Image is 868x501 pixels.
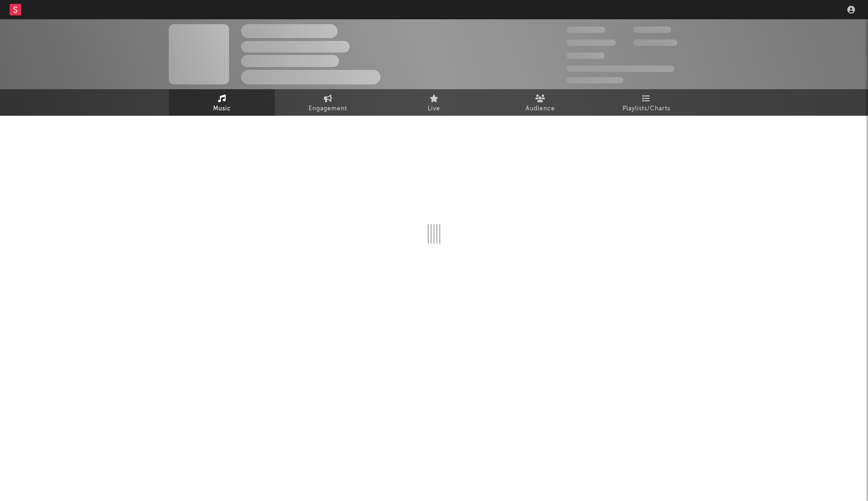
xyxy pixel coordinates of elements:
[633,27,671,33] span: 100,000
[169,89,275,116] a: Music
[275,89,381,116] a: Engagement
[381,89,487,116] a: Live
[567,66,675,72] span: 50,000,000 Monthly Listeners
[633,40,678,46] span: 1,000,000
[428,103,440,115] span: Live
[213,103,231,115] span: Music
[593,89,699,116] a: Playlists/Charts
[567,77,624,83] span: Jump Score: 85.0
[623,103,670,115] span: Playlists/Charts
[567,53,605,59] span: 100,000
[526,103,555,115] span: Audience
[309,103,347,115] span: Engagement
[567,27,605,33] span: 300,000
[567,40,616,46] span: 50,000,000
[487,89,593,116] a: Audience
